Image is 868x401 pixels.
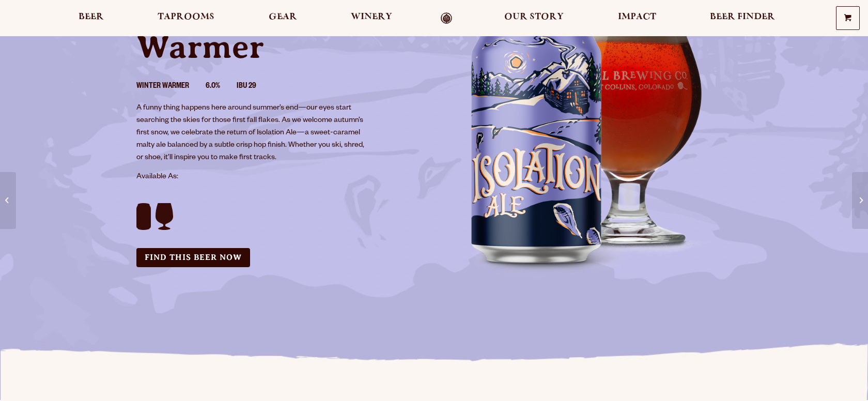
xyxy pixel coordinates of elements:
a: Beer [72,12,111,24]
a: Gear [262,12,304,24]
span: Gear [269,13,297,21]
a: Find this Beer Now [136,248,250,267]
a: Odell Home [427,12,466,24]
li: 6.0% [206,80,237,94]
p: A funny thing happens here around summer’s end—our eyes start searching the skies for those first... [136,102,365,164]
span: Winery [351,13,392,21]
a: Beer Finder [703,12,782,24]
a: Taprooms [151,12,221,24]
li: Winter Warmer [136,80,206,94]
span: Impact [618,13,656,21]
span: Beer [79,13,104,21]
a: Our Story [498,12,570,24]
span: Our Story [504,13,564,21]
span: Taprooms [158,13,214,21]
a: Winery [344,12,399,24]
li: IBU 29 [237,80,273,94]
span: Beer Finder [710,13,775,21]
p: Available As: [136,171,422,183]
a: Impact [611,12,663,24]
